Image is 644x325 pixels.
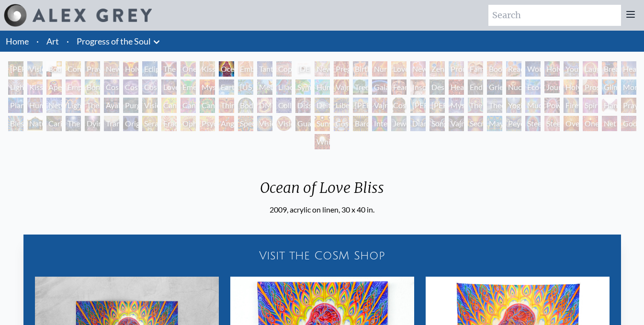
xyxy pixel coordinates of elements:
[487,98,502,113] div: Theologue
[410,98,426,113] div: [PERSON_NAME]
[372,98,387,113] div: Vajra Guru
[142,116,158,131] div: Seraphic Transport Docking on the Third Eye
[85,116,100,131] div: Dying
[564,61,579,77] div: Young & Old
[602,98,617,113] div: Hands that See
[219,79,234,95] div: Earth Energies
[525,98,541,113] div: Mudra
[257,98,272,113] div: DMT - The Spirit Molecule
[602,79,617,95] div: Glimpsing the Empyrean
[219,116,234,131] div: Angel Skin
[142,79,158,95] div: Cosmic Lovers
[161,61,177,77] div: The Kiss
[449,98,464,113] div: Mystic Eye
[544,79,560,95] div: Journey of the Wounded Healer
[506,116,521,131] div: Peyote Being
[429,61,445,77] div: Zena Lotus
[449,116,464,131] div: Vajra Being
[391,79,407,95] div: Fear
[238,61,253,77] div: Embracing
[564,79,579,95] div: Holy Fire
[487,116,502,131] div: Mayan Being
[391,61,407,77] div: Love Circuit
[46,79,62,95] div: Aperture
[334,79,349,95] div: Vajra Horse
[487,61,502,77] div: Boo-boo
[295,98,311,113] div: Dissectional Art for Tool's Lateralus CD
[123,79,138,95] div: Cosmic Artist
[33,31,43,52] li: ·
[276,61,292,77] div: Copulating
[621,116,636,131] div: Godself
[238,79,253,95] div: [US_STATE] Song
[353,79,368,95] div: Tree & Person
[564,116,579,131] div: Oversoul
[621,61,636,77] div: Healing
[544,61,560,77] div: Holy Family
[506,98,521,113] div: Yogi & the Möbius Sphere
[449,61,464,77] div: Promise
[142,61,158,77] div: Eclipse
[66,98,81,113] div: Lightworker
[295,116,311,131] div: Guardian of Infinite Vision
[8,79,23,95] div: Lightweaver
[66,79,81,95] div: Empowerment
[583,116,598,131] div: One
[315,98,330,113] div: Deities & Demons Drinking from the Milky Pool
[66,116,81,131] div: The Soul Finds It's Way
[468,98,483,113] div: The Seer
[334,98,349,113] div: Liberation Through Seeing
[123,98,138,113] div: Purging
[602,116,617,131] div: Net of Being
[429,79,445,95] div: Despair
[353,116,368,131] div: Bardo Being
[525,61,541,77] div: Wonder
[161,116,177,131] div: Fractal Eyes
[372,79,387,95] div: Gaia
[66,61,81,77] div: Contemplation
[391,98,407,113] div: Cosmic [DEMOGRAPHIC_DATA]
[8,98,23,113] div: Planetary Prayers
[252,204,392,215] div: 2009, acrylic on linen, 30 x 40 in.
[252,179,392,204] div: Ocean of Love Bliss
[315,79,330,95] div: Humming Bird
[468,116,483,131] div: Secret Writing Being
[123,116,138,131] div: Original Face
[257,61,272,77] div: Tantra
[276,98,292,113] div: Collective Vision
[410,61,426,77] div: New Family
[181,98,196,113] div: Cannabis Sutra
[6,36,29,46] a: Home
[200,61,215,77] div: Kissing
[27,116,43,131] div: Nature of Mind
[391,116,407,131] div: Jewel Being
[27,61,43,77] div: Visionary Origin of Language
[506,79,521,95] div: Nuclear Crucifixion
[27,98,43,113] div: Human Geometry
[200,98,215,113] div: Cannabacchus
[257,116,272,131] div: Vision Crystal
[104,116,119,131] div: Transfiguration
[449,79,464,95] div: Headache
[544,116,560,131] div: Steeplehead 2
[219,61,234,77] div: Ocean of Love Bliss
[238,116,253,131] div: Spectral Lotus
[85,61,100,77] div: Praying
[468,61,483,77] div: Family
[200,116,215,131] div: Psychomicrograph of a Fractal Paisley Cherub Feather Tip
[353,98,368,113] div: [PERSON_NAME]
[429,98,445,113] div: [PERSON_NAME]
[410,116,426,131] div: Diamond Being
[583,98,598,113] div: Spirit Animates the Flesh
[602,61,617,77] div: Breathing
[8,61,23,77] div: [PERSON_NAME] & Eve
[468,79,483,95] div: Endarkenment
[181,61,196,77] div: One Taste
[29,240,615,271] a: Visit the CoSM Shop
[8,116,23,131] div: Blessing Hand
[161,79,177,95] div: Love is a Cosmic Force
[315,134,330,149] div: White Light
[104,61,119,77] div: New Man New Woman
[315,61,330,77] div: Newborn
